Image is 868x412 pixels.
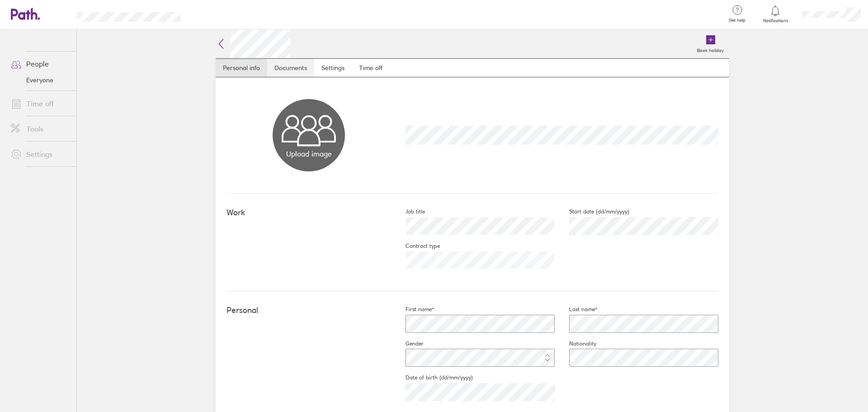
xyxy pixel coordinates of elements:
[4,55,76,73] a: People
[314,59,352,77] a: Settings
[761,18,790,24] span: Notifications
[391,340,424,347] label: Gender
[216,59,267,77] a: Personal info
[267,59,314,77] a: Documents
[555,340,596,347] label: Nationality
[391,306,434,313] label: First name*
[555,306,597,313] label: Last name*
[722,18,752,23] span: Get help
[352,59,390,77] a: Time off
[4,73,76,87] a: Everyone
[226,208,391,218] h4: Work
[226,306,391,315] h4: Personal
[4,120,76,138] a: Tools
[4,95,76,113] a: Time off
[391,374,473,381] label: Date of birth (dd/mm/yyyy)
[555,208,629,215] label: Start date (dd/mm/yyyy)
[4,145,76,163] a: Settings
[391,242,440,250] label: Contract type
[692,45,729,53] label: Book holiday
[692,29,729,58] a: Book holiday
[391,208,425,215] label: Job title
[761,5,790,24] a: Notifications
